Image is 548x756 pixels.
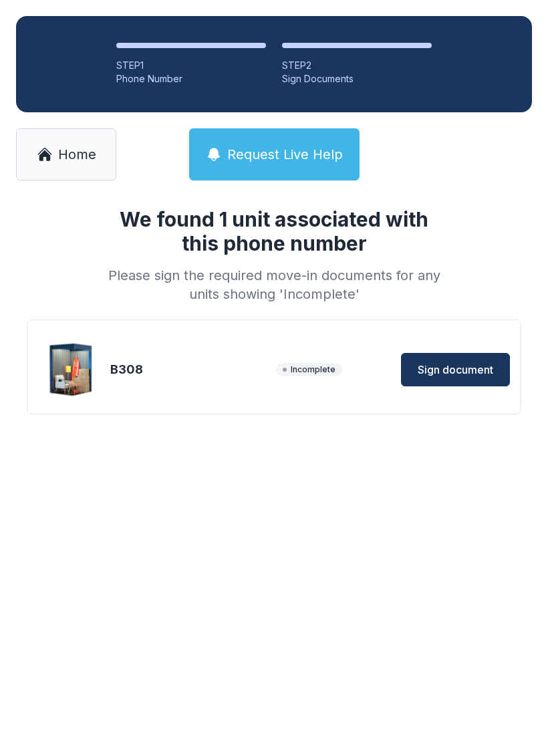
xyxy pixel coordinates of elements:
div: STEP 2 [282,59,432,72]
span: Sign document [418,362,493,378]
div: Phone Number [116,72,266,86]
div: Sign Documents [282,72,432,86]
div: B308 [110,360,271,379]
span: Incomplete [276,363,342,376]
div: STEP 1 [116,59,266,72]
span: Home [58,145,96,164]
div: Please sign the required move-in documents for any units showing 'Incomplete' [103,266,445,303]
span: Request Live Help [227,145,343,164]
h1: We found 1 unit associated with this phone number [103,207,445,255]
